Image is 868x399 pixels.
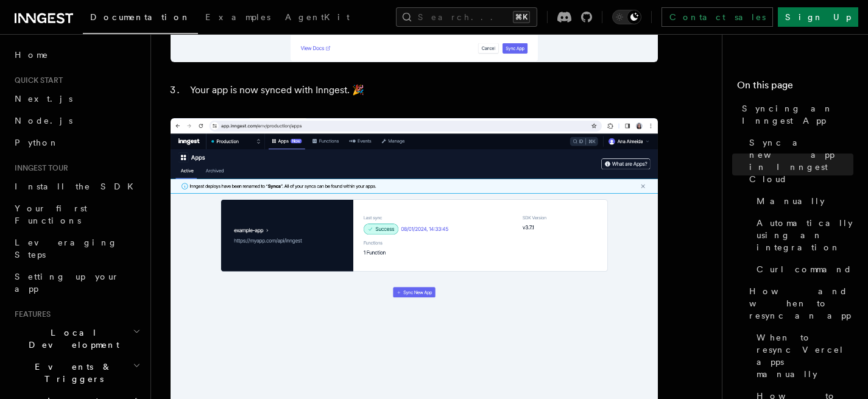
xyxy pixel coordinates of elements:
[10,327,133,351] span: Local Development
[757,195,825,207] span: Manually
[15,238,118,260] span: Leveraging Steps
[744,132,853,190] a: Sync a new app in Inngest Cloud
[10,110,143,132] a: Node.js
[513,11,530,23] kbd: ⌘K
[198,4,278,33] a: Examples
[10,132,143,154] a: Python
[15,94,72,104] span: Next.js
[15,182,141,191] span: Install the SDK
[15,138,59,147] span: Python
[744,280,853,327] a: How and when to resync an app
[278,4,357,33] a: AgentKit
[612,10,641,24] button: Toggle dark mode
[10,356,143,390] button: Events & Triggers
[752,258,853,280] a: Curl command
[15,203,87,225] span: Your first Functions
[749,136,853,185] span: Sync a new app in Inngest Cloud
[10,163,68,173] span: Inngest tour
[285,12,350,22] span: AgentKit
[15,49,49,61] span: Home
[757,263,852,275] span: Curl command
[752,190,853,212] a: Manually
[757,331,853,380] span: When to resync Vercel apps manually
[778,7,858,27] a: Sign Up
[737,97,853,132] a: Syncing an Inngest App
[15,272,119,294] span: Setting up your app
[396,7,537,27] button: Search...⌘K
[10,309,51,319] span: Features
[10,361,133,385] span: Events & Triggers
[10,44,143,66] a: Home
[752,212,853,258] a: Automatically using an integration
[737,78,853,97] h4: On this page
[83,4,198,34] a: Documentation
[10,76,63,85] span: Quick start
[90,12,191,22] span: Documentation
[10,88,143,110] a: Next.js
[757,217,853,253] span: Automatically using an integration
[752,327,853,385] a: When to resync Vercel apps manually
[10,197,143,231] a: Your first Functions
[10,266,143,300] a: Setting up your app
[742,102,853,127] span: Syncing an Inngest App
[186,82,658,99] li: Your app is now synced with Inngest. 🎉
[662,7,773,27] a: Contact sales
[10,322,143,356] button: Local Development
[10,231,143,266] a: Leveraging Steps
[10,175,143,197] a: Install the SDK
[205,12,270,22] span: Examples
[749,285,853,322] span: How and when to resync an app
[15,116,72,125] span: Node.js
